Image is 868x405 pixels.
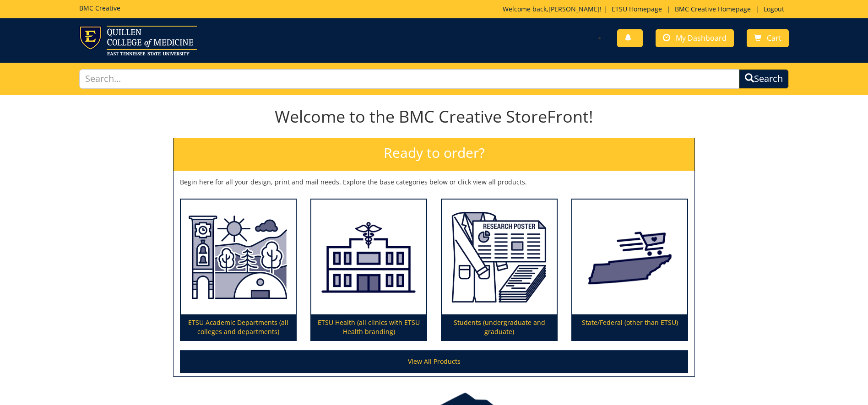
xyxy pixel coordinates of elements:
[670,5,755,13] a: BMC Creative Homepage
[503,5,789,14] p: Welcome back, ! | | |
[181,200,296,315] img: ETSU Academic Departments (all colleges and departments)
[656,29,734,47] a: My Dashboard
[759,5,789,13] a: Logout
[79,26,197,55] img: ETSU logo
[79,5,120,11] h5: BMC Creative
[767,33,781,43] span: Cart
[311,200,426,340] a: ETSU Health (all clinics with ETSU Health branding)
[747,29,789,47] a: Cart
[676,33,727,43] span: My Dashboard
[79,69,739,89] input: Search...
[607,5,667,13] a: ETSU Homepage
[572,314,687,340] p: State/Federal (other than ETSU)
[174,138,694,171] h2: Ready to order?
[548,5,600,13] a: [PERSON_NAME]
[181,200,296,340] a: ETSU Academic Departments (all colleges and departments)
[442,200,557,315] img: Students (undergraduate and graduate)
[311,314,426,340] p: ETSU Health (all clinics with ETSU Health branding)
[173,108,695,126] h1: Welcome to the BMC Creative StoreFront!
[739,69,789,89] button: Search
[442,314,557,340] p: Students (undergraduate and graduate)
[442,200,557,340] a: Students (undergraduate and graduate)
[181,314,296,340] p: ETSU Academic Departments (all colleges and departments)
[180,350,688,373] a: View All Products
[572,200,687,315] img: State/Federal (other than ETSU)
[311,200,426,315] img: ETSU Health (all clinics with ETSU Health branding)
[180,178,688,187] p: Begin here for all your design, print and mail needs. Explore the base categories below or click ...
[572,200,687,340] a: State/Federal (other than ETSU)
